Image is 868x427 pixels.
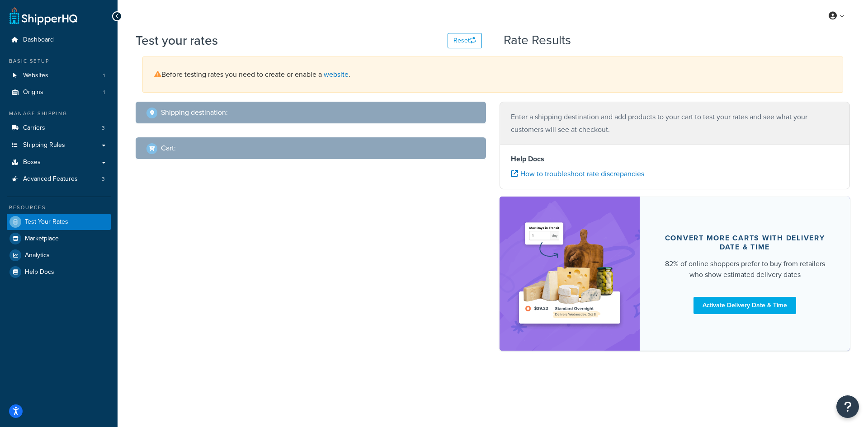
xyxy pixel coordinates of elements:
[661,258,828,280] div: 82% of online shoppers prefer to buy from retailers who show estimated delivery dates
[23,124,45,132] span: Carriers
[7,154,111,171] a: Boxes
[511,111,839,136] p: Enter a shipping destination and add products to your cart to test your rates and see what your c...
[504,33,571,47] h2: Rate Results
[136,32,218,49] h1: Test your rates
[7,32,111,48] a: Dashboard
[25,235,59,243] span: Marketplace
[23,141,65,149] span: Shipping Rules
[7,110,111,117] div: Manage Shipping
[7,204,111,211] div: Resources
[7,230,111,247] a: Marketplace
[324,69,349,80] a: website
[102,124,105,132] span: 3
[25,252,50,259] span: Analytics
[7,67,111,84] li: Websites
[7,120,111,136] li: Carriers
[7,247,111,263] a: Analytics
[102,175,105,183] span: 3
[7,84,111,101] li: Origins
[7,137,111,154] a: Shipping Rules
[25,218,68,226] span: Test Your Rates
[23,72,48,80] span: Websites
[103,89,105,96] span: 1
[25,268,54,276] span: Help Docs
[511,154,839,164] h4: Help Docs
[161,108,228,117] h2: Shipping destination :
[7,120,111,136] a: Carriers3
[693,297,796,314] a: Activate Delivery Date & Time
[142,56,843,93] div: Before testing rates you need to create or enable a .
[103,72,105,80] span: 1
[23,89,43,96] span: Origins
[7,57,111,65] div: Basic Setup
[23,36,54,44] span: Dashboard
[7,171,111,188] li: Advanced Features
[836,395,859,418] button: Open Resource Center
[513,210,626,337] img: feature-image-ddt-36eae7f7280da8017bfb280eaccd9c446f90b1fe08728e4019434db127062ab4.png
[448,33,482,48] button: Reset
[661,234,828,252] div: Convert more carts with delivery date & time
[7,84,111,101] a: Origins1
[161,144,176,152] h2: Cart :
[7,214,111,230] a: Test Your Rates
[7,264,111,280] a: Help Docs
[7,67,111,84] a: Websites1
[511,169,644,179] a: How to troubleshoot rate discrepancies
[23,175,78,183] span: Advanced Features
[7,171,111,188] a: Advanced Features3
[23,159,41,166] span: Boxes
